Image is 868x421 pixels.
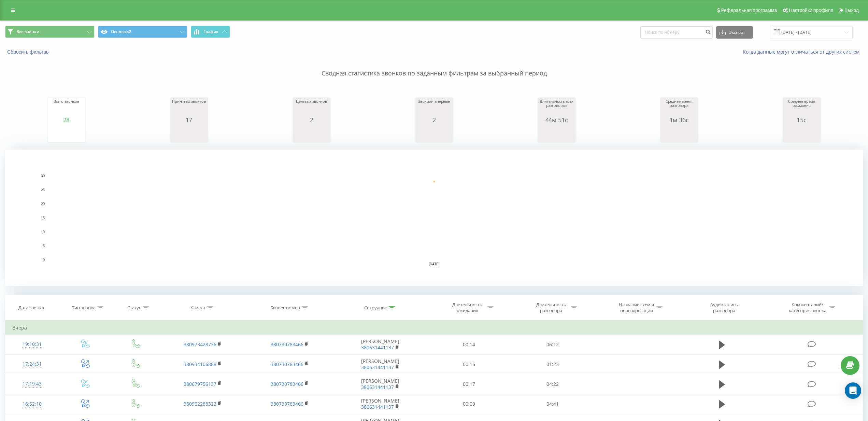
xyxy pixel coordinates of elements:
p: Сводная статистика звонков по заданным фильтрам за выбранный период [5,55,863,78]
td: 00:14 [427,335,511,354]
td: [PERSON_NAME] [333,354,427,374]
div: 19:10:31 [12,338,52,351]
td: Вчера [5,321,863,335]
div: Длительность ожидания [449,302,486,313]
div: 2 [417,116,451,123]
svg: A chart. [172,123,206,144]
span: Выход [844,8,859,13]
td: 04:41 [511,394,595,414]
div: Принятых звонков [172,99,206,116]
div: Целевых звонков [295,99,329,116]
div: Сотрудник [364,305,387,311]
div: Аудиозапись разговора [702,302,746,313]
text: 10 [41,230,45,234]
td: 00:17 [427,374,511,394]
text: 5 [43,244,45,248]
a: 380962288322 [184,401,216,407]
div: 2 [295,116,329,123]
div: Open Intercom Messenger [845,382,861,399]
svg: A chart. [295,123,329,144]
a: 380631441137 [361,364,394,370]
div: Длительность всех разговоров [540,99,574,116]
div: 17:24:31 [12,357,52,371]
input: Поиск по номеру [640,26,713,39]
span: Настройки профиля [789,8,833,13]
a: 380631441137 [361,384,394,390]
text: [DATE] [429,262,440,266]
a: 380730783466 [271,381,303,387]
button: Экспорт [716,26,753,39]
svg: A chart. [5,150,863,286]
div: Среднее время разговора [662,99,696,116]
td: [PERSON_NAME] [333,394,427,414]
a: 380679756137 [184,381,216,387]
button: Сбросить фильтры [5,49,53,55]
td: 06:12 [511,335,595,354]
a: 380730783466 [271,341,303,348]
div: Всего звонков [49,99,84,116]
td: 00:09 [427,394,511,414]
div: 44м 51с [540,116,574,123]
div: Дата звонка [18,305,44,311]
div: 17 [172,116,206,123]
div: 16:52:10 [12,397,52,411]
div: 17:19:43 [12,377,52,391]
div: Среднее время ожидания [785,99,819,116]
a: 380631441137 [361,344,394,351]
td: 01:23 [511,354,595,374]
svg: A chart. [49,123,84,144]
svg: A chart. [785,123,819,144]
span: Все звонки [16,29,39,34]
svg: A chart. [662,123,696,144]
button: График [191,26,230,38]
button: Все звонки [5,26,95,38]
td: [PERSON_NAME] [333,335,427,354]
a: 380631441137 [361,404,394,410]
td: 04:22 [511,374,595,394]
a: 380934106888 [184,361,216,367]
div: Звонили впервые [417,99,451,116]
button: Основной [98,26,187,38]
div: 28 [49,116,84,123]
td: 00:16 [427,354,511,374]
a: 380730783466 [271,401,303,407]
text: 30 [41,174,45,178]
td: [PERSON_NAME] [333,374,427,394]
text: 25 [41,188,45,192]
a: 380973428736 [184,341,216,348]
a: 380730783466 [271,361,303,367]
span: Реферальная программа [721,8,777,13]
div: Тип звонка [72,305,96,311]
span: График [203,29,218,34]
div: 1м 36с [662,116,696,123]
text: 15 [41,216,45,220]
div: Бизнес номер [270,305,300,311]
text: 20 [41,202,45,206]
div: Название схемы переадресации [618,302,655,313]
svg: A chart. [417,123,451,144]
div: Клиент [190,305,205,311]
text: 0 [43,258,45,262]
div: Комментарий/категория звонка [787,302,827,313]
a: Когда данные могут отличаться от других систем [743,48,863,55]
div: 15с [785,116,819,123]
svg: A chart. [540,123,574,144]
div: Длительность разговора [533,302,569,313]
div: Статус [127,305,141,311]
